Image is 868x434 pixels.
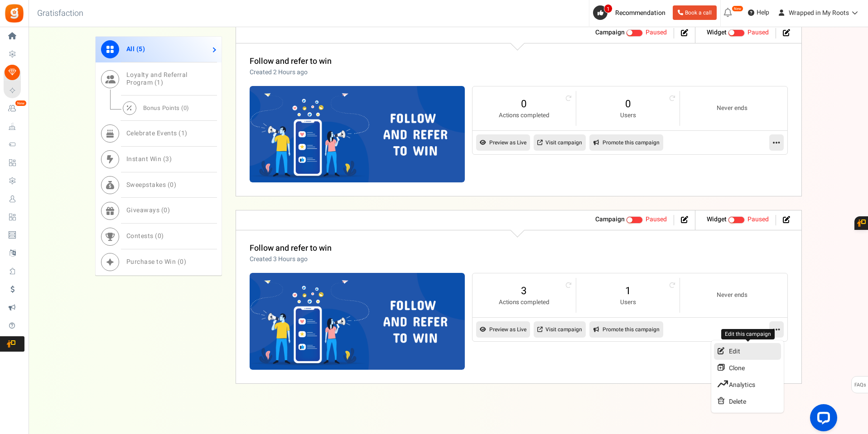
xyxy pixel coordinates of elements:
[164,205,168,215] span: 0
[707,215,727,224] strong: Widget
[158,231,162,241] span: 0
[126,257,187,267] span: Purchase to Win ( )
[593,5,669,20] a: 1 Recommendation
[673,5,717,20] a: Book a call
[700,215,776,225] li: Widget activated
[732,5,743,12] em: New
[714,393,781,410] a: Delete
[157,78,161,87] span: 1
[482,111,567,120] small: Actions completed
[689,291,775,300] small: Never ends
[476,321,530,338] a: Preview as Live
[707,28,727,37] strong: Widget
[714,377,781,393] a: Analytics
[482,284,567,298] a: 3
[646,215,667,224] span: Paused
[595,28,625,37] strong: Campaign
[180,257,184,267] span: 0
[126,70,188,87] span: Loyalty and Referral Program ( )
[250,242,332,254] a: Follow and refer to win
[250,68,332,77] p: Created 2 Hours ago
[476,134,530,151] a: Preview as Live
[250,55,332,67] a: Follow and refer to win
[585,111,670,120] small: Users
[747,28,769,37] span: Paused
[534,134,586,151] a: Visit campaign
[854,377,866,394] span: FAQs
[4,3,24,24] img: Gratisfaction
[126,205,170,215] span: Giveaways ( )
[615,8,665,18] span: Recommendation
[534,321,586,338] a: Visit campaign
[183,104,187,112] span: 0
[126,129,188,138] span: Celebrate Events ( )
[126,44,145,54] span: All ( )
[747,215,769,224] span: Paused
[126,180,177,190] span: Sweepstakes ( )
[585,284,670,298] a: 1
[181,129,185,138] span: 1
[143,104,189,112] span: Bonus Points ( )
[589,134,663,151] a: Promote this campaign
[126,154,172,164] span: Instant Win ( )
[721,329,775,339] div: Edit this campaign
[744,5,773,20] a: Help
[27,5,93,23] h3: Gratisfaction
[714,343,781,360] a: Edit
[126,231,164,241] span: Contests ( )
[714,360,781,377] a: Clone
[250,255,332,264] p: Created 3 Hours ago
[754,8,769,17] span: Help
[646,28,667,37] span: Paused
[585,298,670,307] small: Users
[789,8,849,18] span: Wrapped in My Roots
[604,4,612,13] span: 1
[482,97,567,111] a: 0
[165,154,169,164] span: 3
[482,298,567,307] small: Actions completed
[595,215,625,224] strong: Campaign
[15,100,27,106] em: New
[585,97,670,111] a: 0
[139,44,143,54] span: 5
[170,180,174,190] span: 0
[700,28,776,38] li: Widget activated
[589,321,663,338] a: Promote this campaign
[689,104,775,113] small: Never ends
[4,101,24,116] a: New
